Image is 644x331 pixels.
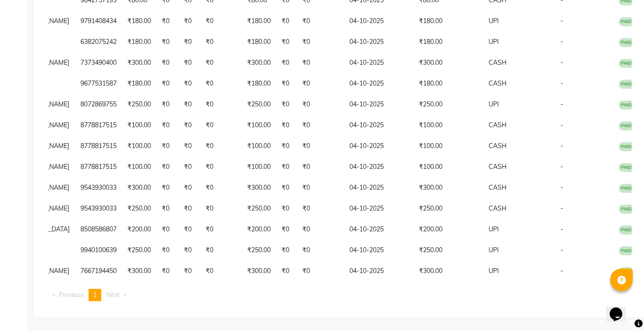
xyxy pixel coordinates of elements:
[156,73,179,94] td: ₹0
[200,177,242,198] td: ₹0
[276,136,297,157] td: ₹0
[242,115,276,136] td: ₹100.00
[156,261,179,282] td: ₹0
[122,136,156,157] td: ₹100.00
[560,163,563,171] span: -
[560,38,563,46] span: -
[619,121,634,130] span: PAID
[276,219,297,240] td: ₹0
[560,225,563,233] span: -
[156,240,179,261] td: ₹0
[179,136,200,157] td: ₹0
[297,198,344,219] td: ₹0
[200,240,242,261] td: ₹0
[179,32,200,53] td: ₹0
[156,32,179,53] td: ₹0
[179,198,200,219] td: ₹0
[179,94,200,115] td: ₹0
[489,17,499,25] span: UPI
[560,121,563,129] span: -
[122,219,156,240] td: ₹200.00
[297,177,344,198] td: ₹0
[242,240,276,261] td: ₹250.00
[344,115,414,136] td: 04-10-2025
[560,100,563,108] span: -
[414,115,483,136] td: ₹100.00
[122,73,156,94] td: ₹180.00
[344,261,414,282] td: 04-10-2025
[297,53,344,73] td: ₹0
[560,79,563,87] span: -
[619,59,634,68] span: PAID
[276,261,297,282] td: ₹0
[344,198,414,219] td: 04-10-2025
[619,163,634,172] span: PAID
[75,219,122,240] td: 8508586807
[242,157,276,177] td: ₹100.00
[560,58,563,67] span: -
[276,177,297,198] td: ₹0
[156,94,179,115] td: ₹0
[179,115,200,136] td: ₹0
[179,53,200,73] td: ₹0
[242,32,276,53] td: ₹180.00
[122,198,156,219] td: ₹250.00
[122,177,156,198] td: ₹300.00
[619,267,634,276] span: PAID
[242,11,276,32] td: ₹180.00
[75,177,122,198] td: 9543930033
[344,136,414,157] td: 04-10-2025
[122,115,156,136] td: ₹100.00
[489,183,507,192] span: CASH
[297,73,344,94] td: ₹0
[489,121,507,129] span: CASH
[297,157,344,177] td: ₹0
[276,73,297,94] td: ₹0
[200,94,242,115] td: ₹0
[242,177,276,198] td: ₹300.00
[489,267,499,275] span: UPI
[179,157,200,177] td: ₹0
[75,261,122,282] td: 7667194450
[156,136,179,157] td: ₹0
[75,157,122,177] td: 8778817515
[200,157,242,177] td: ₹0
[276,198,297,219] td: ₹0
[414,219,483,240] td: ₹200.00
[156,219,179,240] td: ₹0
[414,32,483,53] td: ₹180.00
[414,53,483,73] td: ₹300.00
[489,58,507,67] span: CASH
[242,53,276,73] td: ₹300.00
[242,198,276,219] td: ₹250.00
[242,136,276,157] td: ₹100.00
[48,289,632,301] nav: Pagination
[200,198,242,219] td: ₹0
[297,32,344,53] td: ₹0
[179,261,200,282] td: ₹0
[489,204,507,212] span: CASH
[156,53,179,73] td: ₹0
[414,177,483,198] td: ₹300.00
[414,73,483,94] td: ₹180.00
[606,295,635,322] iframe: chat widget
[75,94,122,115] td: 8072869755
[156,115,179,136] td: ₹0
[276,240,297,261] td: ₹0
[242,261,276,282] td: ₹300.00
[344,73,414,94] td: 04-10-2025
[200,73,242,94] td: ₹0
[179,177,200,198] td: ₹0
[414,261,483,282] td: ₹300.00
[560,204,563,212] span: -
[122,32,156,53] td: ₹180.00
[75,73,122,94] td: 9677531587
[200,11,242,32] td: ₹0
[93,291,97,299] span: 1
[619,225,634,235] span: PAID
[344,11,414,32] td: 04-10-2025
[489,225,499,233] span: UPI
[619,80,634,89] span: PAID
[414,240,483,261] td: ₹250.00
[297,261,344,282] td: ₹0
